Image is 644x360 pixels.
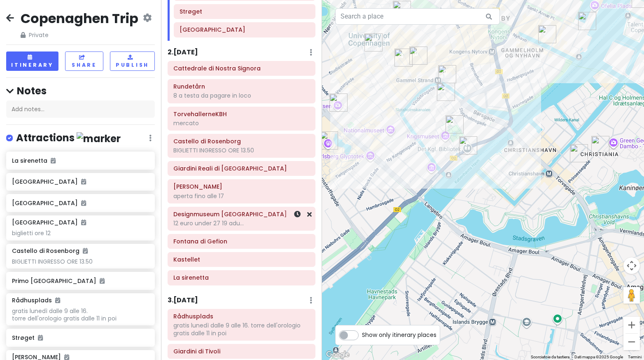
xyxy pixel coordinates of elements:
[12,334,149,341] h6: Strøget
[12,277,149,285] h6: Primo [GEOGRAPHIC_DATA]
[324,349,351,360] a: Visualizza questa zona in Google Maps (in una nuova finestra)
[12,178,149,185] h6: [GEOGRAPHIC_DATA]
[81,179,86,185] i: Added to itinerary
[456,133,481,158] div: Biblioteca reale
[173,83,310,90] h6: Rundetårn
[12,229,149,237] div: biglietti ore 12
[391,45,416,70] div: Lego Store Copenhagen
[173,322,310,337] div: gratis lunedì dalle 9 alle 16. torre dell'orologio gratis dalle 11 in poi
[173,183,310,190] h6: Frederiks Kirke
[623,287,640,304] button: Trascina Pegman sulla mappa per aprire Street View
[173,238,310,245] h6: Fontana di Gefion
[83,248,88,254] i: Added to itinerary
[173,110,310,118] h6: TorvehallerneKBH
[6,51,58,71] button: Itinerary
[12,247,88,255] h6: Castello di Rosenborg
[326,90,351,115] div: Rådhusplads
[173,348,310,355] h6: Giardini di Tivoli
[324,349,351,360] img: Google
[55,297,60,303] i: Added to itinerary
[173,138,310,145] h6: Castello di Rosenborg
[173,220,310,227] div: 12 euro under 27 19 adu...
[21,30,138,40] span: Private
[173,256,310,263] h6: Kastellet
[64,354,69,360] i: Added to itinerary
[317,128,341,153] div: Giardini di Tivoli
[623,257,640,274] button: Controlli di visualizzazione della mappa
[173,165,310,172] h6: Giardini Reali di Copenaghen
[628,355,642,359] a: Termini (si apre in una nuova scheda)
[173,92,310,99] div: 8 a testa da pagare in loco
[12,258,149,265] div: BIGLIETTI INGRESSO ORE 13.50
[294,210,301,219] a: Set a time
[173,192,310,200] div: aperta fino alle 17
[6,84,155,97] h4: Notes
[81,220,86,225] i: Added to itinerary
[623,334,640,350] button: Zoom indietro
[100,278,105,284] i: Added to itinerary
[623,317,640,333] button: Zoom avanti
[51,158,56,164] i: Added to itinerary
[180,26,310,33] h6: Nyhavn
[6,101,155,118] div: Add notes...
[173,119,310,127] div: mercato
[362,330,436,339] span: Show only itinerary places
[173,147,310,154] div: BIGLIETTI INGRESSO ORE 13.50
[77,132,121,145] img: marker
[531,354,569,360] button: Scorciatoie da tastiera
[21,10,138,27] h2: Copenaghen Trip
[173,65,310,72] h6: Cattedrale di Nostra Signora
[16,131,121,145] h4: Attractions
[575,9,600,33] div: Ofelia Plads
[173,313,310,320] h6: Rådhusplads
[361,30,386,55] div: Cattedrale di Nostra Signora
[588,133,613,157] div: Christiania
[434,79,458,104] div: Primo palazzo di Christiansborg
[168,48,198,57] h6: 2 . [DATE]
[12,219,86,226] h6: [GEOGRAPHIC_DATA]
[81,200,86,206] i: Added to itinerary
[435,62,460,86] div: Ved Stranden 26
[173,210,310,218] h6: Designmuseum Danmark
[307,210,312,219] a: Remove from day
[406,43,431,68] div: Strøget
[12,307,149,322] div: gratis lunedì dalle 9 alle 16. torre dell'orologio gratis dalle 11 in poi
[168,296,198,305] h6: 3 . [DATE]
[335,8,500,25] input: Search a place
[567,141,591,166] div: Chiesa del Nostro Redentore
[12,157,149,164] h6: La sirenetta
[574,355,623,359] span: Dati mappa ©2025 Google
[173,274,310,281] h6: La sirenetta
[12,297,60,304] h6: Rådhusplads
[65,51,103,71] button: Share
[12,199,149,207] h6: [GEOGRAPHIC_DATA]
[38,335,43,341] i: Added to itinerary
[442,112,467,137] div: Garden of the Royal Library
[110,51,155,71] button: Publish
[535,22,560,47] div: Nyhavn
[180,8,310,15] h6: Strøget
